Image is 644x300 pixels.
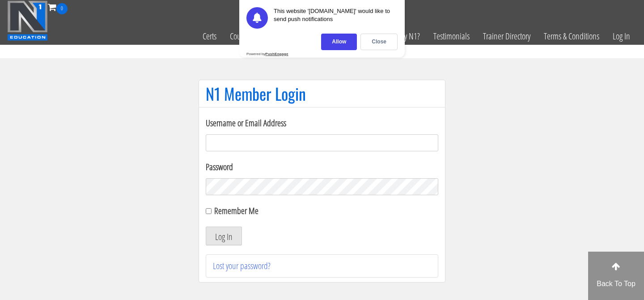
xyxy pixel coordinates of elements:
h1: N1 Member Login [206,85,438,103]
div: Allow [321,34,357,50]
a: Trainer Directory [476,14,537,58]
strong: PushEngage [265,52,288,56]
a: Log In [606,14,637,58]
a: Certs [196,14,223,58]
a: Why N1? [387,14,427,58]
a: Terms & Conditions [537,14,606,58]
a: Course List [223,14,267,58]
a: Lost your password? [213,260,271,272]
span: 0 [56,3,68,14]
div: This website '[DOMAIN_NAME]' would like to send push notifications [274,7,398,29]
a: Testimonials [427,14,476,58]
div: Close [360,34,398,50]
a: 0 [48,1,68,13]
label: Password [206,160,438,174]
div: Powered by [246,52,288,56]
label: Remember Me [214,205,258,217]
label: Username or Email Address [206,116,438,130]
button: Log In [206,227,242,245]
img: n1-education [7,0,48,41]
